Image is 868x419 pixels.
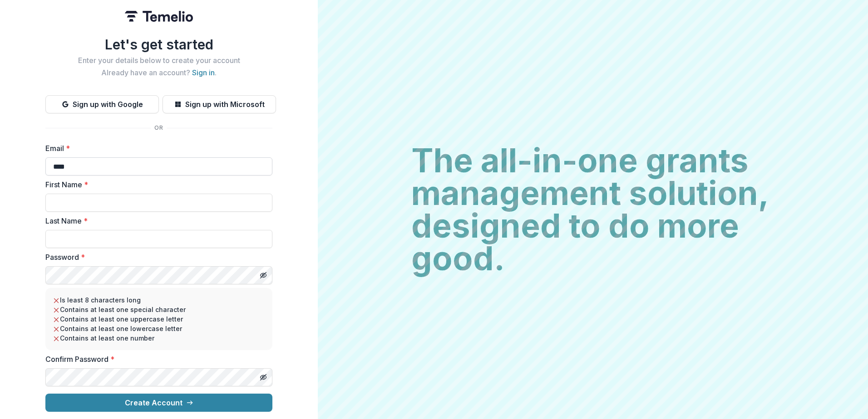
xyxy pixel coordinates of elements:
[192,68,215,77] a: Sign in
[45,179,267,190] label: First Name
[45,68,272,77] h2: Already have an account? .
[45,394,272,412] button: Create Account
[45,215,267,226] label: Last Name
[53,314,265,324] li: Contains at least one uppercase letter
[53,295,265,305] li: Is least 8 characters long
[256,370,271,385] button: Toggle password visibility
[45,143,267,154] label: Email
[53,324,265,333] li: Contains at least one lowercase letter
[45,95,159,113] button: Sign up with Google
[125,11,193,22] img: Temelio
[45,252,267,263] label: Password
[45,56,272,65] h2: Enter your details below to create your account
[256,268,271,283] button: Toggle password visibility
[53,333,265,343] li: Contains at least one number
[45,354,267,365] label: Confirm Password
[163,95,276,113] button: Sign up with Microsoft
[53,305,265,314] li: Contains at least one special character
[45,36,272,53] h1: Let's get started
